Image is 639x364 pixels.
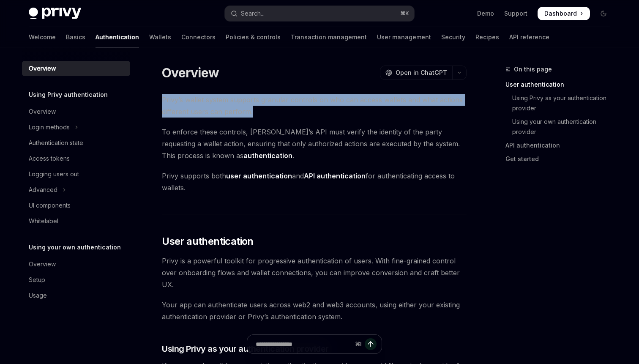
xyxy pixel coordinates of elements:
div: Access tokens [29,153,70,164]
a: Demo [477,9,494,18]
a: Setup [22,272,130,287]
button: Open in ChatGPT [380,66,452,80]
h1: Overview [162,65,219,80]
a: Whitelabel [22,213,130,229]
div: Overview [29,259,56,269]
a: Dashboard [538,7,590,20]
div: Whitelabel [29,216,58,226]
div: Authentication state [29,138,83,148]
a: UI components [22,198,130,213]
a: Recipes [475,27,499,47]
button: Toggle Advanced section [22,182,130,197]
strong: user authentication [226,172,292,180]
a: User management [377,27,431,47]
span: Privy is a powerful toolkit for progressive authentication of users. With fine-grained control ov... [162,255,467,290]
div: Login methods [29,122,70,132]
div: Search... [241,8,265,19]
a: Authentication [96,27,139,47]
button: Open search [225,6,414,21]
span: Your app can authenticate users across web2 and web3 accounts, using either your existing authent... [162,299,467,323]
div: Setup [29,275,45,285]
input: Ask a question... [256,335,352,353]
a: Welcome [29,27,56,47]
a: Using Privy as your authentication provider [505,91,617,115]
div: Advanced [29,185,57,195]
span: ⌘ K [400,10,409,17]
span: To enforce these controls, [PERSON_NAME]’s API must verify the identity of the party requesting a... [162,126,467,161]
a: Get started [505,152,617,166]
a: User authentication [505,78,617,91]
a: Connectors [181,27,216,47]
a: Overview [22,257,130,272]
a: API reference [509,27,549,47]
h5: Using your own authentication [29,242,121,252]
a: Using your own authentication provider [505,115,617,139]
button: Send message [365,338,377,350]
a: Overview [22,61,130,76]
a: Security [441,27,465,47]
button: Toggle dark mode [597,7,610,20]
a: Wallets [149,27,171,47]
a: Policies & controls [226,27,281,47]
h5: Using Privy authentication [29,90,108,100]
a: Overview [22,104,130,119]
strong: authentication [243,151,292,160]
div: Logging users out [29,169,79,179]
a: Usage [22,288,130,303]
div: Usage [29,290,47,301]
img: dark logo [29,8,81,19]
a: Access tokens [22,151,130,166]
a: Transaction management [291,27,367,47]
button: Toggle Login methods section [22,120,130,135]
div: UI components [29,200,71,211]
span: Privy supports both and for authenticating access to wallets. [162,170,467,194]
span: Privy’s wallet system supports granular controls on who can access wallets and what actions diffe... [162,94,467,118]
a: Basics [66,27,85,47]
strong: API authentication [304,172,366,180]
div: Overview [29,63,56,74]
span: User authentication [162,235,254,248]
span: Open in ChatGPT [396,68,447,77]
a: API authentication [505,139,617,152]
span: Dashboard [544,9,577,18]
a: Authentication state [22,135,130,151]
a: Logging users out [22,167,130,182]
div: Overview [29,107,56,117]
a: Support [504,9,527,18]
span: On this page [514,64,552,74]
